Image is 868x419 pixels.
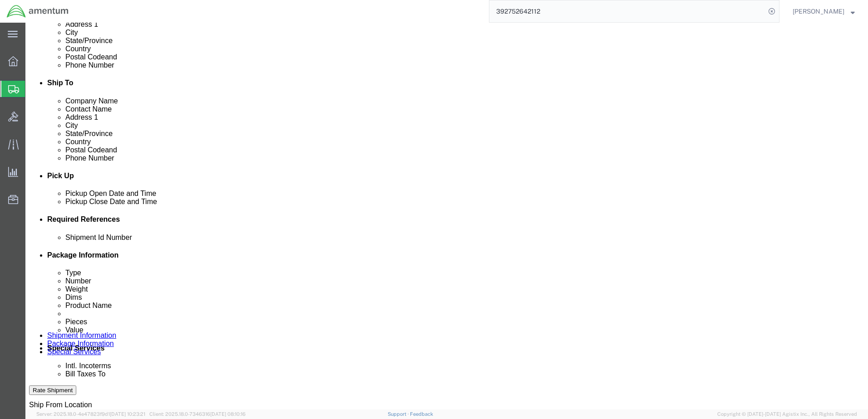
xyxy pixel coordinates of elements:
img: logo [6,5,69,18]
input: Search for shipment number, reference number [489,0,765,22]
span: [DATE] 08:10:16 [210,411,246,417]
span: [DATE] 10:23:21 [110,411,145,417]
a: Feedback [410,411,433,417]
button: [PERSON_NAME] [792,6,855,17]
iframe: FS Legacy Container [25,23,868,409]
span: Norma Scott [793,6,844,16]
span: Copyright © [DATE]-[DATE] Agistix Inc., All Rights Reserved [717,410,857,418]
span: Server: 2025.18.0-4e47823f9d1 [36,411,145,417]
span: Client: 2025.18.0-7346316 [149,411,246,417]
a: Support [388,411,410,417]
